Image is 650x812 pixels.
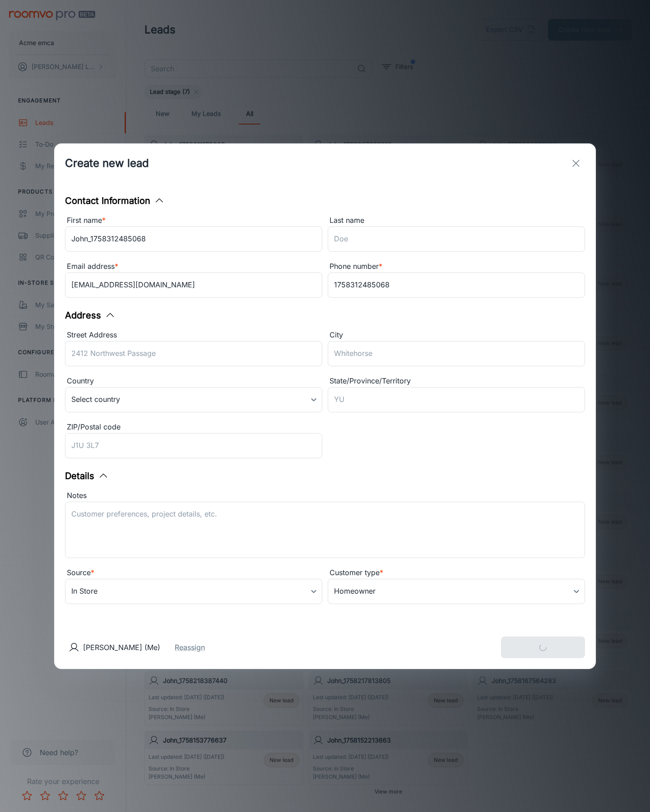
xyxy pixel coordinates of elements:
[328,329,585,341] div: City
[65,490,585,502] div: Notes
[65,375,322,387] div: Country
[83,642,160,653] p: [PERSON_NAME] (Me)
[328,387,585,412] input: YU
[65,272,322,298] input: myname@example.com
[65,194,165,208] button: Contact Information
[65,329,322,341] div: Street Address
[65,309,116,322] button: Address
[65,261,322,272] div: Email address
[65,226,322,252] input: John
[328,375,585,387] div: State/Province/Territory
[328,341,585,366] input: Whitehorse
[328,261,585,272] div: Phone number
[65,341,322,366] input: 2412 Northwest Passage
[65,215,322,226] div: First name
[328,215,585,226] div: Last name
[328,226,585,252] input: Doe
[65,387,322,412] div: Select country
[65,421,322,433] div: ZIP/Postal code
[175,642,205,653] button: Reassign
[328,579,585,604] div: Homeowner
[328,272,585,298] input: +1 439-123-4567
[328,567,585,579] div: Customer type
[567,154,585,172] button: exit
[65,469,109,483] button: Details
[65,433,322,458] input: J1U 3L7
[65,155,149,171] h1: Create new lead
[65,579,322,604] div: In Store
[65,567,322,579] div: Source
